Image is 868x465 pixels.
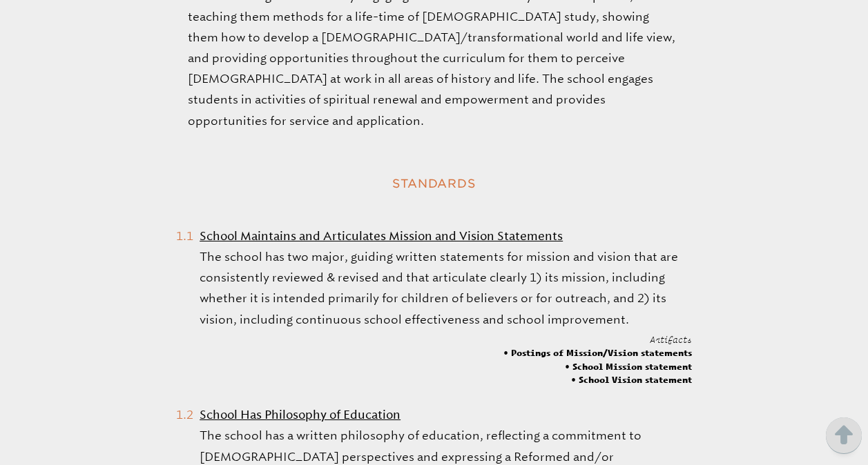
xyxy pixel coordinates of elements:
[200,246,692,330] p: The school has two major, guiding written statements for mission and vision that are consistently...
[650,335,692,345] span: Artifact s
[503,346,692,359] span: Postings of Mission/Vision statements
[182,174,687,195] h2: Standards
[503,373,692,386] span: School Vision statement
[200,229,563,243] span: School Maintains and Articulates Mission and Vision Statements
[200,408,401,422] span: School Has Philosophy of Education
[833,420,854,451] button: Scroll Top
[503,360,692,373] span: School Mission statement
